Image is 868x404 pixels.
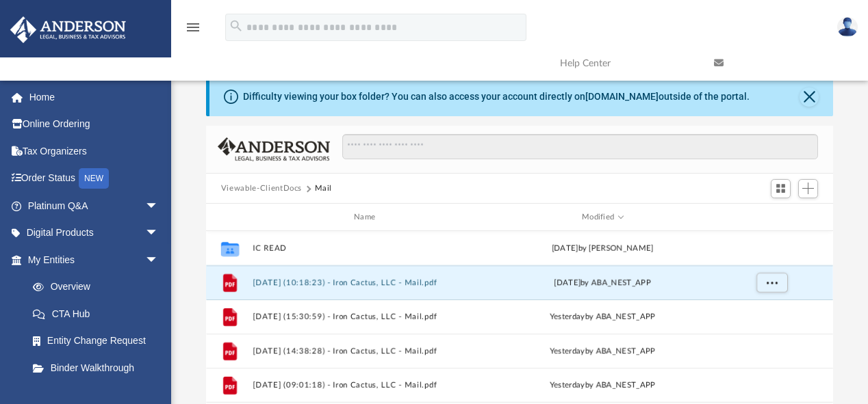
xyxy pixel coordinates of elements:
[19,327,179,355] a: Entity Change Request
[488,345,717,358] div: by ABA_NEST_APP
[488,379,717,392] div: by ABA_NEST_APP
[10,219,179,247] a: Digital Productsarrow_drop_down
[79,168,109,189] div: NEW
[253,244,482,253] button: IC READ
[185,26,201,36] a: menu
[145,246,173,274] span: arrow_drop_down
[798,179,819,198] button: Add
[253,278,482,287] button: [DATE] (10:18:23) - Iron Cactus, LLC - Mail.pdf
[212,211,246,224] div: id
[10,111,179,138] a: Online Ordering
[19,300,179,327] a: CTA Hub
[145,219,173,247] span: arrow_drop_down
[229,18,244,33] i: search
[488,243,717,255] div: [DATE] by [PERSON_NAME]
[10,192,179,219] a: Platinum Q&Aarrow_drop_down
[554,279,580,286] span: [DATE]
[550,36,704,90] a: Help Center
[723,211,819,224] div: id
[185,19,201,36] i: menu
[488,311,717,323] div: by ABA_NEST_APP
[342,134,819,160] input: Search files and folders
[315,183,333,195] button: Mail
[756,273,787,293] button: More options
[243,90,750,104] div: Difficulty viewing your box folder? You can also access your account directly on outside of the p...
[253,312,482,321] button: [DATE] (15:30:59) - Iron Cactus, LLC - Mail.pdf
[585,91,659,102] a: [DOMAIN_NAME]
[771,179,791,198] button: Switch to Grid View
[550,313,585,321] span: yesterday
[837,17,858,37] img: User Pic
[800,87,819,107] button: Close
[550,381,585,389] span: yesterday
[10,165,179,193] a: Order StatusNEW
[550,347,585,355] span: yesterday
[252,211,481,224] div: Name
[487,211,717,224] div: Modified
[10,246,179,273] a: My Entitiesarrow_drop_down
[10,83,179,111] a: Home
[19,273,179,301] a: Overview
[10,137,179,165] a: Tax Organizers
[6,16,130,43] img: Anderson Advisors Platinum Portal
[19,354,179,381] a: Binder Walkthrough
[221,183,302,195] button: Viewable-ClientDocs
[488,277,717,289] div: by ABA_NEST_APP
[145,192,173,220] span: arrow_drop_down
[253,347,482,355] button: [DATE] (14:38:28) - Iron Cactus, LLC - Mail.pdf
[253,381,482,390] button: [DATE] (09:01:18) - Iron Cactus, LLC - Mail.pdf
